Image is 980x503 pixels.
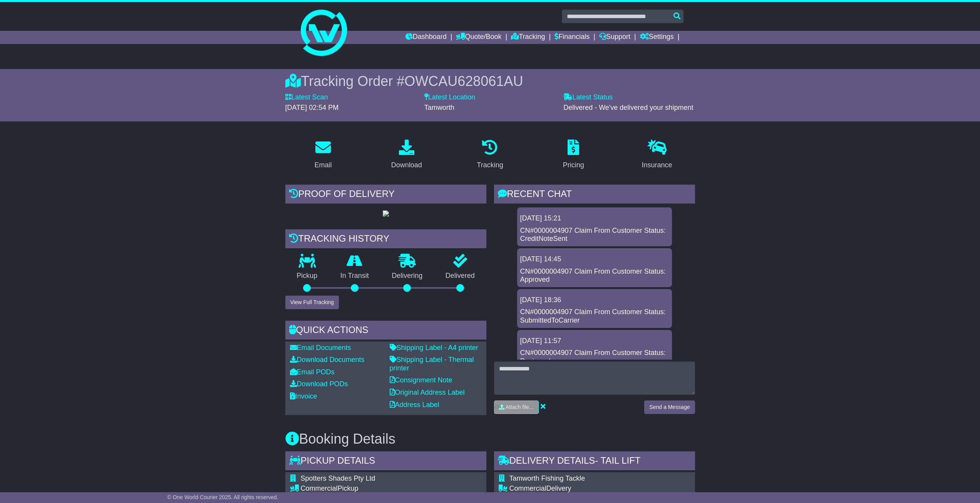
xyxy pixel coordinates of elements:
[290,344,351,352] a: Email Documents
[285,73,695,89] div: Tracking Order #
[509,484,546,492] span: Commercial
[285,451,486,472] div: Pickup Details
[644,400,695,414] button: Send a Message
[511,31,545,44] a: Tracking
[285,272,329,280] p: Pickup
[290,368,335,376] a: Email PODs
[554,31,590,44] a: Financials
[520,255,669,264] div: [DATE] 14:45
[285,321,486,342] div: Quick Actions
[599,31,630,44] a: Support
[456,31,501,44] a: Quote/Book
[290,356,365,363] a: Download Documents
[520,308,669,325] div: CN#0000004907 Claim From Customer Status: SubmittedToCarrier
[285,104,339,111] span: [DATE] 02:54 PM
[301,474,375,482] span: Spotters Shades Pty Ltd
[290,380,348,388] a: Download PODs
[563,160,584,170] div: Pricing
[520,227,669,243] div: CN#0000004907 Claim From Customer Status: CreditNoteSent
[558,137,589,173] a: Pricing
[405,31,447,44] a: Dashboard
[309,137,337,173] a: Email
[509,474,585,482] span: Tamworth Fishing Tackle
[285,229,486,250] div: Tracking history
[391,160,422,170] div: Download
[637,137,677,173] a: Insurance
[520,296,669,304] div: [DATE] 18:36
[640,31,674,44] a: Settings
[477,160,503,170] div: Tracking
[494,451,695,472] div: Delivery Details
[390,356,474,372] a: Shipping Label - Thermal printer
[563,93,613,102] label: Latest Status
[390,401,439,409] a: Address Label
[404,73,523,89] span: OWCAU628061AU
[285,185,486,205] div: Proof of Delivery
[520,214,669,223] div: [DATE] 15:21
[434,272,486,280] p: Delivered
[167,494,278,500] span: © One World Courier 2025. All rights reserved.
[386,137,427,173] a: Download
[424,93,475,102] label: Latest Location
[563,104,693,111] span: Delivered - We've delivered your shipment
[472,137,508,173] a: Tracking
[520,349,669,365] div: CN#0000004907 Claim From Customer Status: Reviewed
[285,93,328,102] label: Latest Scan
[390,376,452,384] a: Consignment Note
[301,484,338,492] span: Commercial
[301,484,454,493] div: Pickup
[314,160,332,170] div: Email
[390,344,478,352] a: Shipping Label - A4 printer
[285,296,339,309] button: View Full Tracking
[329,272,380,280] p: In Transit
[390,389,465,396] a: Original Address Label
[595,455,640,466] span: - Tail Lift
[285,431,695,447] h3: Booking Details
[290,392,317,400] a: Invoice
[424,104,454,111] span: Tamworth
[642,160,672,170] div: Insurance
[520,267,669,284] div: CN#0000004907 Claim From Customer Status: Approved
[383,210,389,217] img: GetPodImage
[509,484,658,493] div: Delivery
[380,272,434,280] p: Delivering
[494,185,695,205] div: RECENT CHAT
[520,337,669,345] div: [DATE] 11:57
